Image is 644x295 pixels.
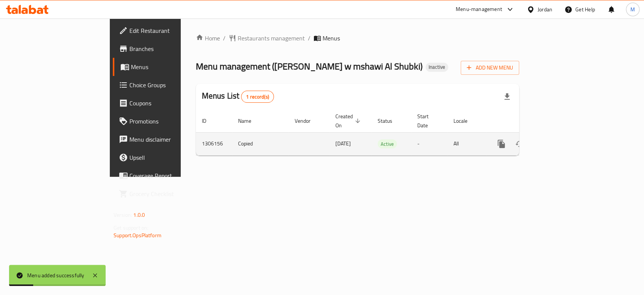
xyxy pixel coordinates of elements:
[129,44,211,53] span: Branches
[323,34,340,43] span: Menus
[113,185,217,203] a: Grocery Checklist
[378,116,402,125] span: Status
[453,116,477,125] span: Locale
[129,26,211,35] span: Edit Restaurant
[114,230,161,240] a: Support.OpsPlatform
[114,210,132,220] span: Version:
[335,112,363,130] span: Created On
[129,171,211,180] span: Coverage Report
[202,116,216,125] span: ID
[113,40,217,58] a: Branches
[426,64,448,70] span: Inactive
[241,93,274,100] span: 1 record(s)
[456,5,502,14] div: Menu-management
[232,132,289,155] td: Copied
[113,94,217,112] a: Coupons
[461,61,519,75] button: Add New Menu
[229,34,305,43] a: Restaurants management
[498,88,516,106] div: Export file
[129,99,211,108] span: Coupons
[223,34,226,43] li: /
[114,223,148,233] span: Get support on:
[486,110,571,133] th: Actions
[113,112,217,130] a: Promotions
[447,132,486,155] td: All
[417,112,438,130] span: Start Date
[241,91,274,103] div: Total records count
[196,58,423,75] span: Menu management ( [PERSON_NAME] w mshawi Al Shubki )
[129,135,211,144] span: Menu disclaimer
[378,139,397,148] div: Active
[492,135,510,153] button: more
[129,117,211,126] span: Promotions
[202,90,274,103] h2: Menus List
[131,62,211,71] span: Menus
[196,34,519,43] nav: breadcrumb
[630,5,635,14] span: M
[129,80,211,90] span: Choice Groups
[113,22,217,40] a: Edit Restaurant
[129,189,211,198] span: Grocery Checklist
[510,135,529,153] button: Change Status
[335,139,351,148] span: [DATE]
[113,58,217,76] a: Menus
[238,34,305,43] span: Restaurants management
[467,63,513,73] span: Add New Menu
[133,210,145,220] span: 1.0.0
[196,110,571,156] table: enhanced table
[308,34,310,43] li: /
[378,140,397,148] span: Active
[27,271,85,280] div: Menu added successfully
[295,116,320,125] span: Vendor
[411,132,447,155] td: -
[113,76,217,94] a: Choice Groups
[113,148,217,167] a: Upsell
[129,153,211,162] span: Upsell
[538,5,552,14] div: Jordan
[113,167,217,185] a: Coverage Report
[238,116,261,125] span: Name
[113,130,217,148] a: Menu disclaimer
